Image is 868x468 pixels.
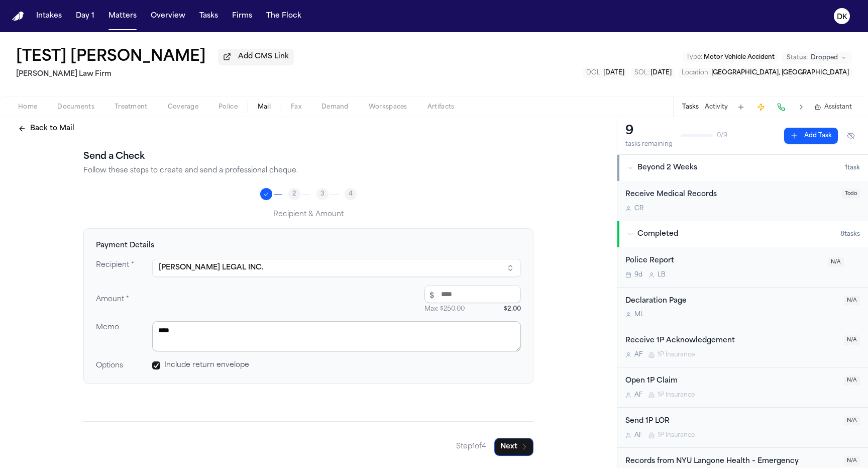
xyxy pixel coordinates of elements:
[83,150,533,164] h2: Send a Check
[682,70,710,76] span: Location :
[634,311,644,319] span: M L
[658,431,695,439] span: 1P Insurance
[349,190,353,198] span: 4
[637,163,697,173] span: Beyond 2 Weeks
[811,54,838,62] span: Dropped
[634,271,642,279] span: 9d
[32,7,66,25] button: Intakes
[583,68,627,78] button: Edit DOL: 2025-01-05
[164,360,249,370] span: Include return envelope
[115,103,148,111] span: Treatment
[705,103,728,111] button: Activity
[273,211,344,218] span: Recipient & Amount
[634,431,642,439] span: A F
[787,54,808,62] span: Status:
[456,442,486,452] span: Step 1 of 4
[18,103,37,111] span: Home
[844,416,860,425] span: N/A
[320,190,324,198] span: 3
[12,120,80,138] button: Back to Mail
[424,305,465,313] span: Max: $ 250.00
[625,376,838,387] div: Open 1P Claim
[96,324,119,331] span: Memo
[637,229,678,239] span: Completed
[504,305,521,313] span: $2.00
[72,7,98,25] button: Day 1
[679,68,852,78] button: Edit Location: Brooklyn, NY
[840,230,860,238] span: 8 task s
[650,70,672,76] span: [DATE]
[704,54,775,60] span: Motor Vehicle Accident
[625,140,673,148] div: tasks remaining
[104,7,141,25] button: Matters
[147,7,189,25] button: Overview
[711,70,849,76] span: [GEOGRAPHIC_DATA], [GEOGRAPHIC_DATA]
[734,100,748,114] button: Add Task
[658,351,695,359] span: 1P Insurance
[218,49,294,65] button: Add CMS Link
[16,48,206,66] button: Edit matter name
[844,376,860,385] span: N/A
[717,132,727,140] span: 0 / 9
[12,12,24,21] a: Home
[686,54,702,60] span: Type :
[828,257,844,267] span: N/A
[617,288,868,328] div: Open task: Declaration Page
[631,68,675,78] button: Edit SOL: 2027-07-11
[842,128,860,144] button: Hide completed tasks (⌘⇧H)
[634,391,642,399] span: A F
[152,259,521,277] button: Select recipient contact
[83,166,533,176] p: Follow these steps to create and send a professional cheque.
[844,335,860,345] span: N/A
[16,48,206,66] h1: [TEST] [PERSON_NAME]
[228,7,256,25] button: Firms
[842,189,860,199] span: Todo
[321,103,349,111] span: Demand
[586,70,602,76] span: DOL :
[427,103,455,111] span: Artifacts
[683,52,778,62] button: Edit Type: Motor Vehicle Accident
[262,7,305,25] button: The Flock
[824,103,852,111] span: Assistant
[494,438,533,456] button: Next
[814,103,852,111] button: Assistant
[219,103,238,111] span: Police
[625,296,838,307] div: Declaration Page
[844,456,860,465] span: N/A
[168,103,198,111] span: Coverage
[625,335,838,347] div: Receive 1P Acknowledgement
[784,128,838,144] button: Add Task
[625,255,822,267] div: Police Report
[258,103,271,111] span: Mail
[96,241,521,251] h4: Payment Details
[845,164,860,172] span: 1 task
[16,68,294,80] h2: [PERSON_NAME] Law Firm
[774,100,788,114] button: Make a Call
[634,205,643,213] span: C R
[83,188,533,200] nav: Progress
[96,261,134,269] span: Recipient *
[617,247,868,288] div: Open task: Police Report
[12,12,24,21] img: Finch Logo
[617,327,868,367] div: Open task: Receive 1P Acknowledgement
[658,271,666,279] span: L B
[617,155,868,181] button: Beyond 2 Weeks1task
[292,190,296,198] span: 2
[195,7,222,25] button: Tasks
[682,103,699,111] button: Tasks
[617,221,868,247] button: Completed8tasks
[844,296,860,305] span: N/A
[625,123,673,139] div: 9
[238,52,289,62] span: Add CMS Link
[291,103,301,111] span: Fax
[617,367,868,408] div: Open task: Open 1P Claim
[369,103,407,111] span: Workspaces
[782,52,852,64] button: Change status from Dropped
